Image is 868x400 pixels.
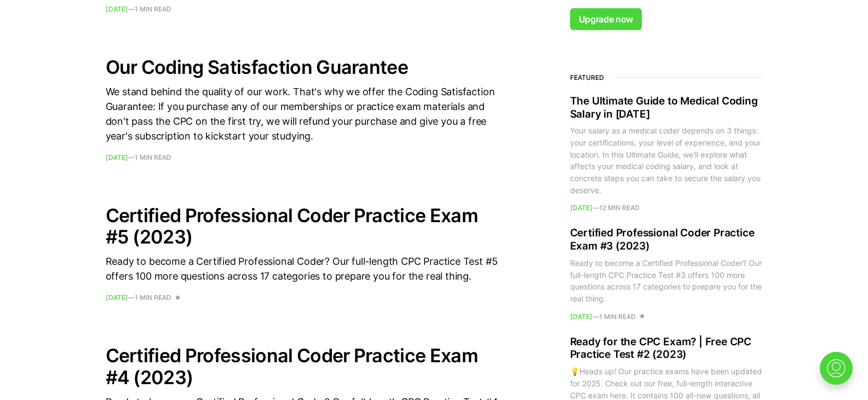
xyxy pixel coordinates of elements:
[106,154,500,161] footer: —
[570,227,763,320] a: Certified Professional Coder Practice Exam #3 (2023) Ready to become a Certified Professional Cod...
[106,205,500,247] h2: Certified Professional Coder Practice Exam #5 (2023)
[570,314,763,320] footer: —
[570,227,763,253] h2: Certified Professional Coder Practice Exam #3 (2023)
[570,95,763,121] h2: The Ultimate Guide to Medical Coding Salary in [DATE]
[570,95,763,212] a: The Ultimate Guide to Medical Coding Salary in [DATE] Your salary as a medical coder depends on 3...
[599,314,636,320] span: 1 min read
[135,294,171,301] span: 1 min read
[570,312,593,321] time: [DATE]
[106,293,128,302] time: [DATE]
[106,6,500,13] footer: —
[810,346,868,400] iframe: portal-trigger
[570,335,763,362] h2: Ready for the CPC Exam? | Free CPC Practice Test #2 (2023)
[570,8,642,30] a: Upgrade now
[570,204,593,212] time: [DATE]
[599,205,640,211] span: 12 min read
[570,257,763,305] div: Ready to become a Certified Professional Coder? Our full-length CPC Practice Test #3 offers 100 m...
[135,6,171,13] span: 1 min read
[106,56,500,161] a: Our Coding Satisfaction Guarantee We stand behind the quality of our work. That's why we offer th...
[106,84,500,143] div: We stand behind the quality of our work. That's why we offer the Coding Satisfaction Guarantee: I...
[570,125,763,196] div: Your salary as a medical coder depends on 3 things: your certifications, your level of experience...
[135,154,171,161] span: 1 min read
[106,294,500,301] footer: —
[106,345,500,387] h2: Certified Professional Coder Practice Exam #4 (2023)
[106,205,500,301] a: Certified Professional Coder Practice Exam #5 (2023) Ready to become a Certified Professional Cod...
[570,74,763,82] h3: Featured
[106,153,128,161] time: [DATE]
[106,56,500,78] h2: Our Coding Satisfaction Guarantee
[570,205,763,211] footer: —
[106,254,500,283] div: Ready to become a Certified Professional Coder? Our full-length CPC Practice Test #5 offers 100 m...
[106,5,128,13] time: [DATE]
